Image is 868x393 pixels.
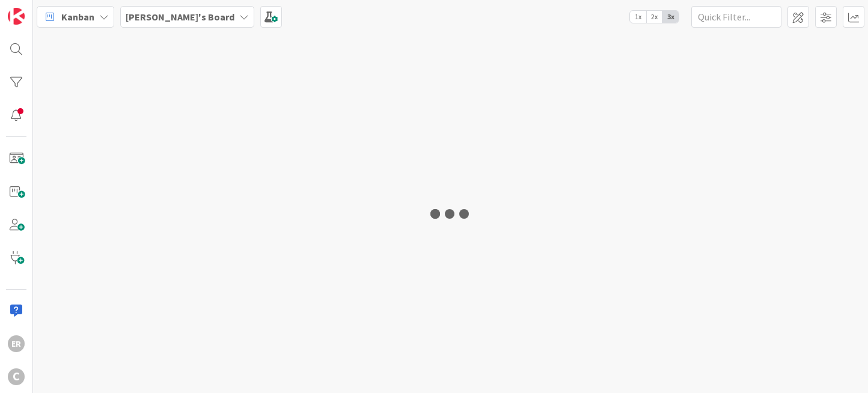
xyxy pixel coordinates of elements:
[126,11,234,23] b: [PERSON_NAME]'s Board
[8,335,25,352] div: ER
[8,8,25,25] img: Visit kanbanzone.com
[662,11,679,23] span: 3x
[61,10,94,24] span: Kanban
[630,11,646,23] span: 1x
[646,11,662,23] span: 2x
[691,6,781,28] input: Quick Filter...
[8,368,25,385] div: C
